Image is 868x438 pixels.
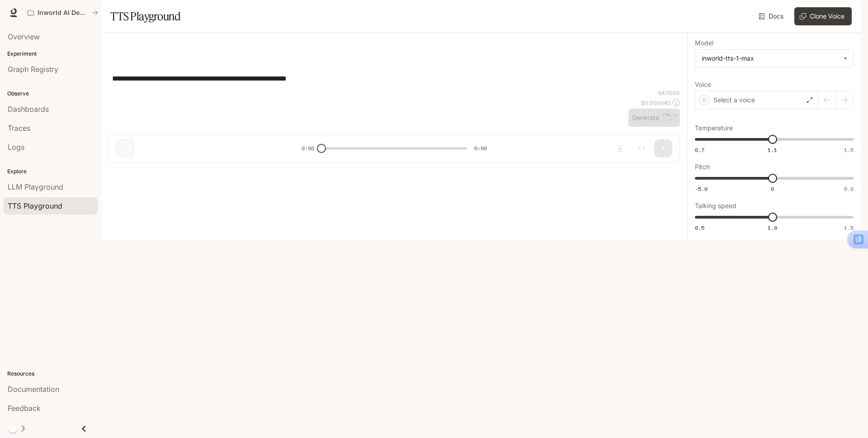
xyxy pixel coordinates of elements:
button: All workspaces [24,4,102,22]
a: Docs [757,7,787,25]
p: Talking speed [695,203,736,209]
p: $ 0.000640 [641,99,671,107]
span: -5.0 [695,185,708,193]
button: Clone Voice [794,7,852,25]
span: 1.5 [844,224,854,232]
span: 5.0 [844,185,854,193]
span: 0 [771,185,774,193]
p: Model [695,40,713,46]
p: Temperature [695,125,733,131]
span: 1.1 [768,146,777,154]
h1: TTS Playground [110,7,180,25]
div: inworld-tts-1-max [702,54,839,63]
span: 1.0 [768,224,777,232]
span: 1.5 [844,146,854,154]
p: Voice [695,81,711,88]
p: Pitch [695,164,710,170]
p: Inworld AI Demos [38,9,88,17]
span: 0.5 [695,224,704,232]
p: 64 / 1000 [658,89,680,97]
p: Select a voice [713,95,755,105]
span: 0.7 [695,146,704,154]
div: inworld-tts-1-max [695,50,853,67]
